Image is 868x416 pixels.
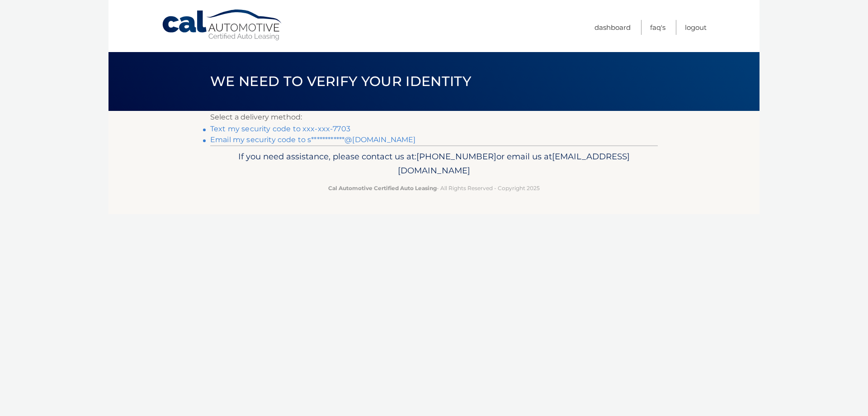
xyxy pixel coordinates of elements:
a: Cal Automotive [161,9,283,41]
a: FAQ's [650,20,665,35]
a: Dashboard [594,20,631,35]
span: [PHONE_NUMBER] [416,151,496,162]
p: Select a delivery method: [210,111,658,124]
strong: Cal Automotive Certified Auto Leasing [328,185,437,191]
p: - All Rights Reserved - Copyright 2025 [216,183,652,193]
a: Logout [685,20,707,35]
span: We need to verify your identity [210,73,471,90]
a: Text my security code to xxx-xxx-7703 [210,124,350,133]
p: If you need assistance, please contact us at: or email us at [216,149,652,178]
